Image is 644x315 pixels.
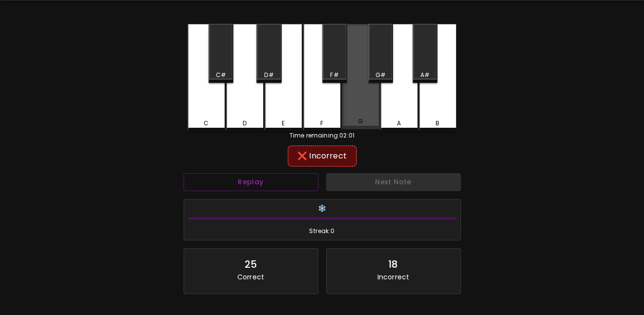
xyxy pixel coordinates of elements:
[188,203,457,214] h6: ❄️
[375,71,386,79] div: G#
[216,71,226,79] div: C#
[388,256,398,272] div: 18
[358,117,363,126] div: G
[420,71,430,79] div: A#
[245,256,257,272] div: 25
[436,119,439,128] div: B
[264,71,273,79] div: D#
[292,150,352,162] div: ❌ Incorrect
[320,119,323,128] div: F
[237,272,264,282] p: Correct
[330,71,338,79] div: F#
[204,119,208,128] div: C
[184,173,318,191] button: Replay
[243,119,247,128] div: D
[188,226,457,236] span: Streak: 0
[187,131,457,140] div: Time remaining: 02:01
[377,272,409,282] p: Incorrect
[282,119,285,128] div: E
[397,119,401,128] div: A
